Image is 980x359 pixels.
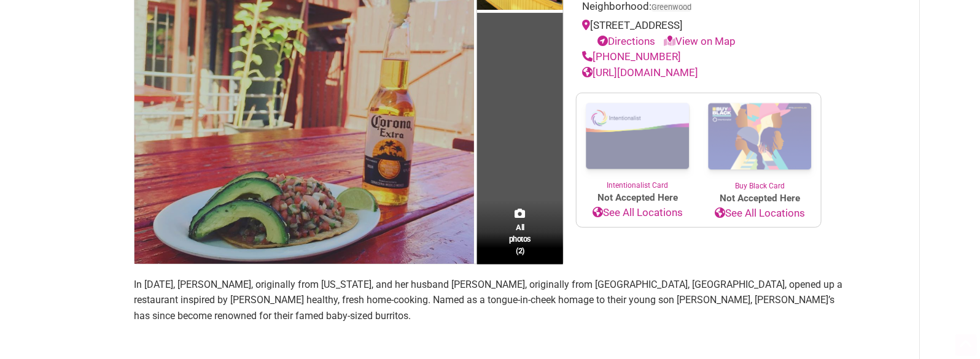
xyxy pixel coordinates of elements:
div: [STREET_ADDRESS] [582,18,815,49]
span: Greenwood [651,4,691,12]
a: Directions [597,35,655,47]
a: Buy Black Card [699,93,821,191]
img: Buy Black Card [699,93,821,180]
a: [URL][DOMAIN_NAME] [582,66,698,79]
span: All photos (2) [509,222,531,257]
a: View on Map [664,35,736,47]
a: See All Locations [699,206,821,222]
div: Scroll Back to Top [955,334,977,356]
span: Not Accepted Here [699,191,821,206]
a: Intentionalist Card [577,93,699,191]
a: [PHONE_NUMBER] [582,50,681,63]
p: In [DATE], [PERSON_NAME], originally from [US_STATE], and her husband [PERSON_NAME], originally f... [134,277,846,324]
span: Not Accepted Here [577,191,699,205]
img: Intentionalist Card [577,93,699,180]
a: See All Locations [577,205,699,221]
